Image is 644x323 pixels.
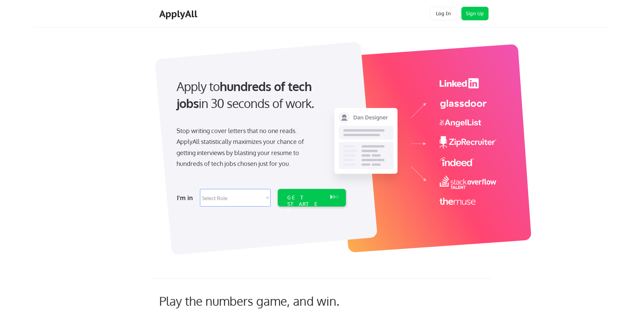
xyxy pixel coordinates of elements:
div: Apply to in 30 seconds of work. [177,78,343,112]
div: Play the numbers game, and win. [159,294,370,308]
button: Log In [430,7,457,20]
strong: hundreds of tech jobs [177,79,315,111]
div: Stop writing cover letters that no one reads. ApplyAll statistically maximizes your chance of get... [177,125,316,169]
button: Sign Up [461,7,489,20]
div: ApplyAll [159,8,199,20]
div: GET STARTED [287,194,324,214]
div: I'm in [177,192,196,203]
